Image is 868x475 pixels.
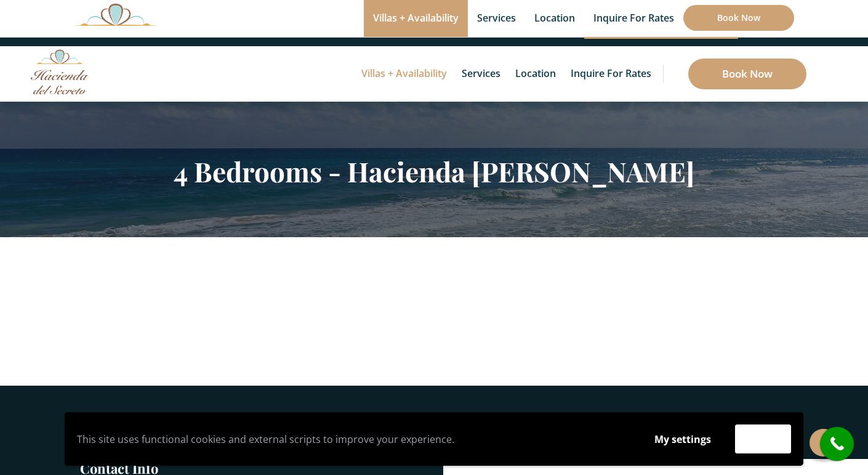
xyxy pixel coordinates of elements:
button: Accept [735,424,791,453]
a: Villas + Availability [355,46,453,102]
a: Book Now [688,59,806,89]
img: Awesome Logo [74,3,158,26]
button: My settings [643,425,723,453]
h2: 4 Bedrooms - Hacienda [PERSON_NAME] [74,155,794,187]
i: call [823,430,851,458]
img: Awesome Logo [31,49,89,94]
a: call [820,427,854,461]
a: Services [456,46,507,102]
p: This site uses functional cookies and external scripts to improve your experience. [77,430,630,449]
a: Location [509,46,562,102]
a: Inquire for Rates [565,46,657,102]
a: Book Now [683,5,794,31]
